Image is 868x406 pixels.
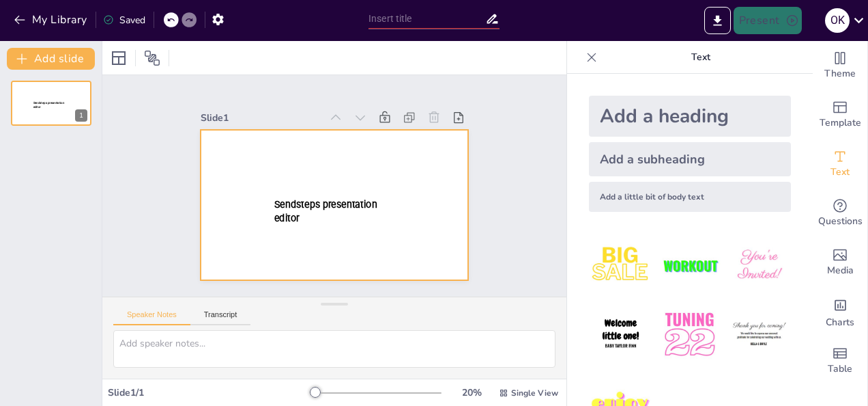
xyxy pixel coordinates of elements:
button: o K [825,7,850,34]
img: 1.jpeg [589,234,652,297]
button: Transcript [190,310,251,325]
div: Add a little bit of body text [589,182,791,212]
div: 1 [75,109,87,122]
div: Add images, graphics, shapes or video [813,238,867,287]
div: Sendsteps presentation editor1 [11,81,91,126]
div: Get real-time input from your audience [813,189,867,238]
span: Sendsteps presentation editor [33,101,64,109]
div: Saved [103,14,145,27]
span: Questions [818,214,863,229]
img: 4.jpeg [589,303,652,366]
div: o K [825,8,850,33]
div: Slide 1 [201,111,320,124]
div: Layout [108,47,130,69]
img: 3.jpeg [727,234,791,297]
button: Add slide [7,48,95,70]
span: Text [830,165,850,180]
div: Change the overall theme [813,41,867,90]
button: Present [734,7,802,34]
input: Insert title [368,9,485,29]
span: Template [820,116,861,131]
div: Add text boxes [813,139,867,189]
div: Add a heading [589,96,791,137]
span: Theme [824,66,856,81]
span: Sendsteps presentation editor [274,199,377,224]
div: Add ready made slides [813,90,867,139]
span: Position [144,50,160,66]
p: Text [603,41,799,74]
div: Add a table [813,336,867,385]
button: Export to PowerPoint [704,7,731,34]
div: Add charts and graphs [813,287,867,336]
button: My Library [10,9,93,31]
span: Single View [511,388,558,398]
button: Speaker Notes [113,310,190,325]
img: 5.jpeg [658,303,721,366]
img: 2.jpeg [658,234,721,297]
img: 6.jpeg [727,303,791,366]
span: Charts [826,315,854,330]
div: Slide 1 / 1 [108,386,310,399]
span: Media [827,263,854,278]
span: Table [828,362,852,377]
div: Add a subheading [589,142,791,176]
div: 20 % [455,386,488,399]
